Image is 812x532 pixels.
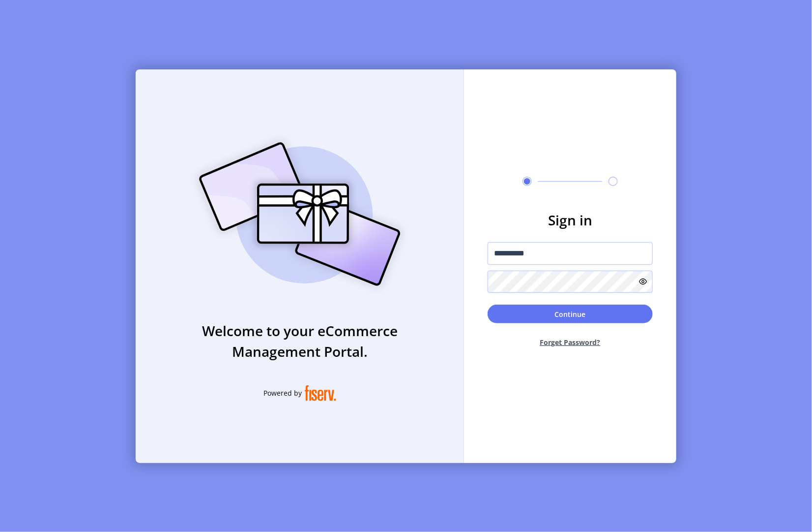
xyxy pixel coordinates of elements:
button: Forget Password? [488,329,653,355]
h3: Sign in [488,210,653,230]
button: Continue [488,305,653,323]
h3: Welcome to your eCommerce Management Portal. [136,320,464,362]
img: card_Illustration.svg [184,131,415,297]
span: Powered by [263,388,302,398]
